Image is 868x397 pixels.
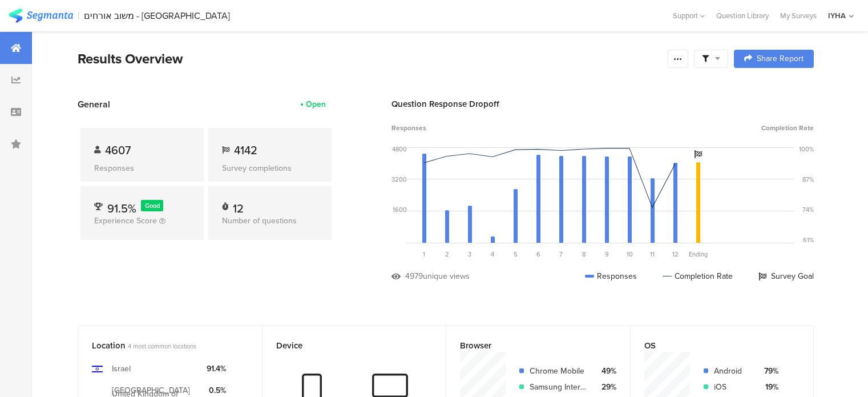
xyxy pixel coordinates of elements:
div: Chrome Mobile [530,365,587,377]
div: 4979 [405,270,423,282]
div: IYHA [828,10,846,21]
img: segmanta logo [9,9,73,23]
span: 7 [559,250,563,259]
i: Survey Goal [694,150,702,158]
span: 6 [536,250,540,259]
div: 100% [799,145,814,154]
div: Survey completions [222,162,318,174]
div: Samsung Internet [530,381,587,393]
div: Ending [687,250,709,259]
span: 10 [627,250,633,259]
div: | [78,9,79,22]
div: Responses [585,270,637,282]
div: Responses [94,162,190,174]
div: Location [92,339,229,352]
div: 4800 [392,145,407,154]
span: Completion Rate [761,123,814,133]
span: 11 [650,250,655,259]
div: 19% [758,381,778,393]
span: 5 [514,250,518,259]
span: Number of questions [222,215,297,227]
div: 49% [596,365,616,377]
span: 2 [445,250,449,259]
div: Support [673,7,705,25]
span: 1 [423,250,425,259]
span: 12 [672,250,679,259]
div: Israel [112,363,131,375]
div: Question Response Dropoff [391,98,814,110]
div: 79% [758,365,778,377]
div: 29% [596,381,616,393]
div: משוב אורחים - [GEOGRAPHIC_DATA] [84,10,230,21]
a: Question Library [710,10,774,21]
div: 91.4% [207,363,226,375]
div: OS [644,339,781,352]
span: Share Report [757,55,804,63]
div: Results Overview [78,49,662,69]
div: 61% [803,235,814,244]
span: 4 most common locations [128,342,196,351]
div: iOS [714,381,749,393]
div: 3200 [391,175,407,184]
span: Good [145,201,160,210]
div: 87% [802,175,814,184]
div: [GEOGRAPHIC_DATA] [112,384,190,396]
span: Experience Score [94,215,157,227]
span: 9 [605,250,609,259]
div: 12 [233,200,244,211]
div: unique views [423,270,470,282]
span: 3 [468,250,471,259]
div: 74% [802,205,814,214]
div: Browser [460,339,597,352]
div: Survey Goal [758,270,814,282]
span: 8 [582,250,586,259]
span: 91.5% [107,200,136,217]
div: Android [714,365,749,377]
div: Open [306,98,326,110]
a: My Surveys [774,10,822,21]
span: 4142 [234,142,257,159]
div: Completion Rate [663,270,733,282]
span: Responses [391,123,426,133]
div: 0.5% [207,384,226,396]
div: Device [276,339,414,352]
span: General [78,98,110,111]
span: 4607 [105,142,131,159]
span: 4 [491,250,494,259]
div: 1600 [393,205,407,214]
